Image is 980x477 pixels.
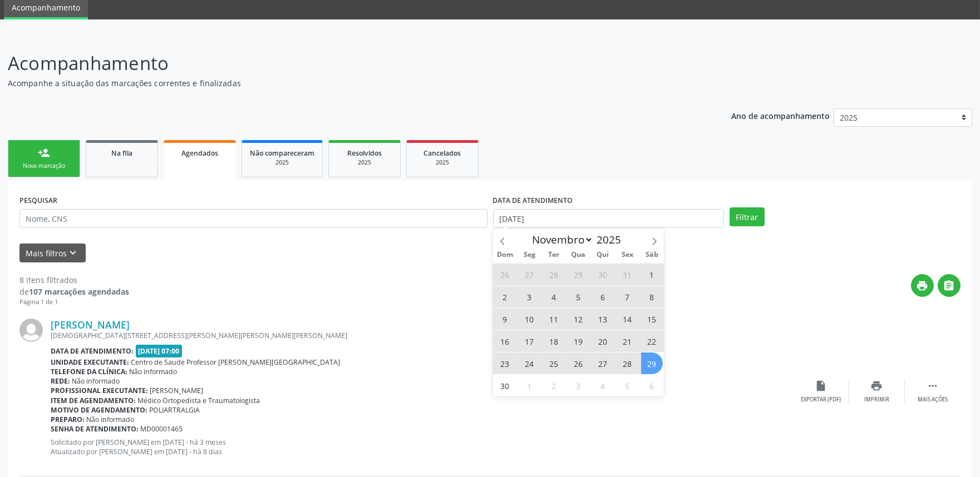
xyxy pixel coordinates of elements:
p: Ano de acompanhamento [731,108,830,122]
span: Novembro 21, 2025 [617,330,638,352]
div: Página 1 de 1 [19,297,129,307]
input: Nome, CNS [19,209,487,228]
span: Novembro 3, 2025 [519,286,540,307]
b: Profissional executante: [51,386,148,395]
div: 2025 [415,158,470,167]
span: Novembro 14, 2025 [617,308,638,330]
span: Novembro 19, 2025 [568,330,589,352]
span: Outubro 29, 2025 [568,264,589,285]
span: Resolvidos [347,148,382,158]
span: Dezembro 4, 2025 [592,375,614,396]
span: Novembro 28, 2025 [617,352,638,374]
i:  [927,380,939,392]
span: Cancelados [424,148,461,158]
i:  [943,280,956,292]
i: print [871,380,883,392]
span: [PERSON_NAME] [150,386,204,395]
span: Novembro 20, 2025 [592,330,614,352]
span: Dezembro 5, 2025 [617,375,638,396]
div: 8 itens filtrados [19,274,129,286]
span: Dezembro 6, 2025 [641,375,663,396]
span: Médico Ortopedista e Traumatologista [138,396,260,405]
span: Dom [493,251,518,259]
span: Novembro 1, 2025 [641,264,663,285]
i: print [917,280,929,292]
span: Novembro 8, 2025 [641,286,663,307]
span: Novembro 4, 2025 [543,286,565,307]
img: img [19,319,43,342]
span: Novembro 15, 2025 [641,308,663,330]
span: Novembro 27, 2025 [592,352,614,374]
span: Ter [542,251,567,259]
button: Mais filtroskeyboard_arrow_down [19,244,86,263]
p: Solicitado por [PERSON_NAME] em [DATE] - há 3 meses Atualizado por [PERSON_NAME] em [DATE] - há 8... [51,438,794,456]
span: Novembro 29, 2025 [641,352,663,374]
b: Item de agendamento: [51,396,136,405]
span: Novembro 30, 2025 [494,375,516,396]
span: Novembro 10, 2025 [519,308,540,330]
span: Centro de Saude Professor [PERSON_NAME][GEOGRAPHIC_DATA] [131,357,341,367]
span: Não compareceram [250,148,314,158]
button:  [938,274,961,297]
span: Outubro 30, 2025 [592,264,614,285]
span: Novembro 2, 2025 [494,286,516,307]
i: keyboard_arrow_down [67,247,80,259]
span: Outubro 28, 2025 [543,264,565,285]
button: print [911,274,934,297]
div: Imprimir [864,396,889,404]
span: Dezembro 1, 2025 [519,375,540,396]
span: Seg [518,251,542,259]
span: Novembro 26, 2025 [568,352,589,374]
div: Exportar (PDF) [801,396,841,404]
b: Rede: [51,376,70,386]
span: Na fila [111,148,132,158]
i: insert_drive_file [815,380,828,392]
span: Qua [567,251,591,259]
b: Motivo de agendamento: [51,405,147,415]
span: Outubro 26, 2025 [494,264,516,285]
input: Year [593,232,630,247]
span: Dezembro 2, 2025 [543,375,565,396]
div: de [19,286,129,297]
span: Novembro 9, 2025 [494,308,516,330]
p: Acompanhe a situação das marcações correntes e finalizadas [8,77,683,89]
div: 2025 [250,158,314,167]
span: Novembro 13, 2025 [592,308,614,330]
span: Qui [590,251,615,259]
a: [PERSON_NAME] [51,319,130,331]
span: Novembro 11, 2025 [543,308,565,330]
b: Unidade executante: [51,357,129,367]
span: Outubro 27, 2025 [519,264,540,285]
span: Não informado [87,415,135,424]
span: MD00001465 [141,424,183,434]
span: Agendados [181,148,218,158]
span: Novembro 17, 2025 [519,330,540,352]
div: Mais ações [918,396,948,404]
b: Telefone da clínica: [51,367,127,376]
span: Novembro 6, 2025 [592,286,614,307]
p: Acompanhamento [8,49,683,77]
span: Novembro 22, 2025 [641,330,663,352]
span: Novembro 18, 2025 [543,330,565,352]
span: Outubro 31, 2025 [617,264,638,285]
span: Novembro 16, 2025 [494,330,516,352]
b: Data de atendimento: [51,346,134,356]
label: DATA DE ATENDIMENTO [493,192,573,209]
div: [DEMOGRAPHIC_DATA][STREET_ADDRESS][PERSON_NAME][PERSON_NAME][PERSON_NAME] [51,331,794,340]
button: Filtrar [730,207,765,226]
span: Não informado [72,376,120,386]
span: Dezembro 3, 2025 [568,375,589,396]
span: Novembro 7, 2025 [617,286,638,307]
b: Senha de atendimento: [51,424,139,434]
div: person_add [38,147,50,159]
div: Nova marcação [16,162,72,170]
input: Selecione um intervalo [493,209,724,228]
select: Month [527,232,594,247]
span: Não informado [130,367,178,376]
span: Novembro 24, 2025 [519,352,540,374]
span: Novembro 23, 2025 [494,352,516,374]
span: POLIARTRALGIA [150,405,200,415]
span: Novembro 12, 2025 [568,308,589,330]
span: [DATE] 07:00 [136,345,183,357]
b: Preparo: [51,415,85,424]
